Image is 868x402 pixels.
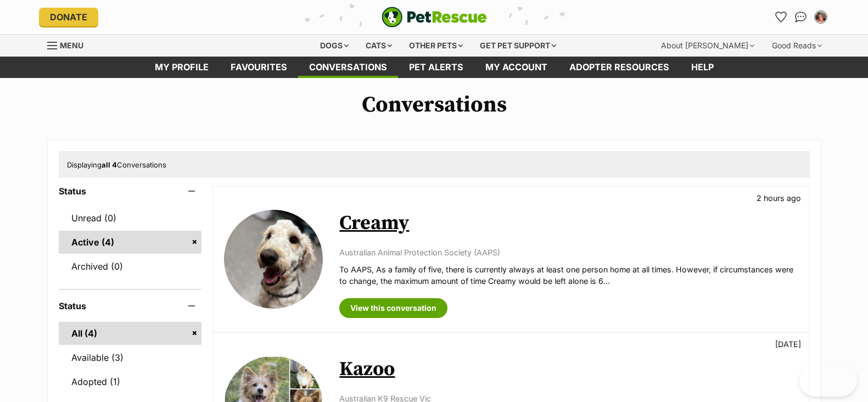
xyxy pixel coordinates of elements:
[772,8,790,26] a: Favourites
[792,8,810,26] a: Conversations
[382,7,487,27] img: logo-e224e6f780fb5917bec1dbf3a21bbac754714ae5b6737aabdf751b685950b380.svg
[39,8,98,26] a: Donate
[102,160,117,169] strong: all 4
[799,364,857,397] iframe: Help Scout Beacon - Open
[67,160,166,169] span: Displaying Conversations
[358,35,400,57] div: Cats
[757,192,801,204] p: 2 hours ago
[59,322,202,345] a: All (4)
[474,57,558,78] a: My account
[312,35,356,57] div: Dogs
[47,35,91,54] a: Menu
[339,264,798,287] p: To AAPS, As a family of five, there is currently always at least one person home at all times. Ho...
[59,346,202,369] a: Available (3)
[764,35,830,57] div: Good Reads
[339,247,798,258] p: Australian Animal Protection Society (AAPS)
[339,298,447,318] a: View this conversation
[298,57,398,78] a: conversations
[815,12,826,23] img: Maddie Kilmartin profile pic
[144,57,220,78] a: My profile
[653,35,762,57] div: About [PERSON_NAME]
[220,57,298,78] a: Favourites
[775,338,801,350] p: [DATE]
[398,57,474,78] a: Pet alerts
[59,255,202,278] a: Archived (0)
[59,206,202,230] a: Unread (0)
[59,231,202,254] a: Active (4)
[339,211,409,236] a: Creamy
[224,210,323,309] img: Creamy
[339,357,395,382] a: Kazoo
[59,370,202,393] a: Adopted (1)
[59,186,202,196] header: Status
[401,35,471,57] div: Other pets
[60,41,83,50] span: Menu
[680,57,725,78] a: Help
[795,12,807,23] img: chat-41dd97257d64d25036548639549fe6c8038ab92f7586957e7f3b1b290dea8141.svg
[59,301,202,311] header: Status
[472,35,564,57] div: Get pet support
[772,8,830,26] ul: Account quick links
[812,8,830,26] button: My account
[382,7,487,27] a: PetRescue
[558,57,680,78] a: Adopter resources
